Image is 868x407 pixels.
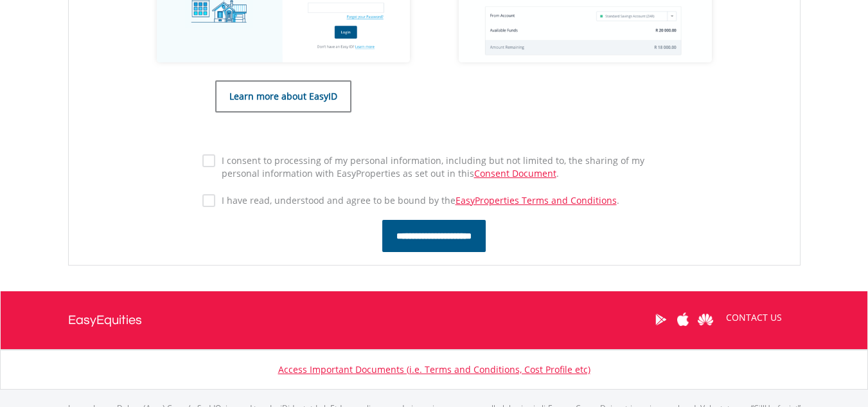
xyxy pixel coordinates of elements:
a: EasyEquities [68,291,142,349]
a: Learn more about EasyID [215,80,351,113]
a: CONTACT US [717,300,791,336]
label: I have read, understood and agree to be bound by the . [215,194,619,207]
label: I consent to processing of my personal information, including but not limited to, the sharing of ... [215,154,666,180]
a: Huawei [695,300,717,339]
a: Google Play [650,300,672,339]
a: Apple [672,300,695,339]
a: Consent Document [474,167,556,179]
a: Access Important Documents (i.e. Terms and Conditions, Cost Profile etc) [278,363,590,375]
a: EasyProperties Terms and Conditions [456,194,617,206]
